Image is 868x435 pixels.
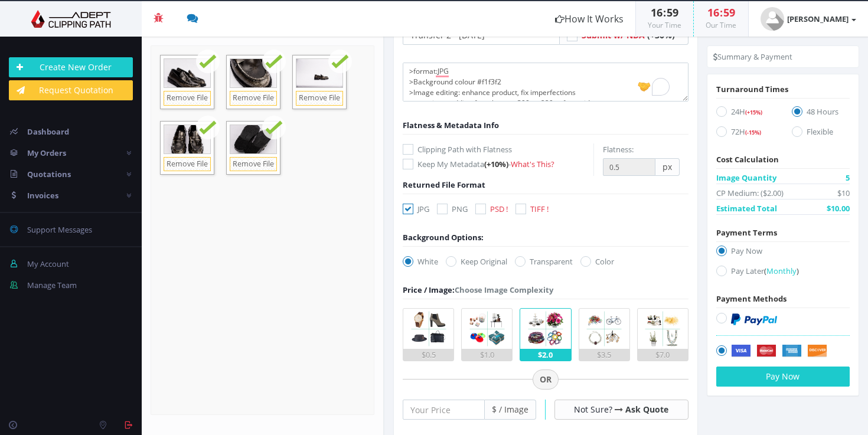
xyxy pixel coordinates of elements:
[9,80,133,100] a: Request Quotation
[409,309,449,349] img: 1.png
[9,57,133,77] a: Create New Order
[403,179,485,190] span: Returned File Format
[27,259,69,269] span: My Account
[716,172,776,184] span: Image Quantity
[584,309,624,349] img: 4.png
[716,84,788,94] span: Turnaround Times
[707,5,719,19] span: 16
[462,349,512,361] div: $1.0
[526,309,566,349] img: 3.png
[766,266,797,276] span: Monthly
[533,369,559,390] span: OR
[731,313,777,325] img: PayPal
[403,120,499,130] span: Flatness & Metadata Info
[651,5,663,19] span: 16
[716,265,850,281] label: Pay Later
[716,227,777,238] span: Payment Terms
[579,349,629,361] div: $3.5
[403,231,484,243] div: Background Options:
[716,367,850,387] button: Pay Now
[580,256,614,267] label: Color
[403,400,485,420] input: Your Price
[446,256,507,267] label: Keep Original
[9,10,133,28] img: Adept Graphics
[792,126,850,142] label: Flexible
[484,159,508,169] span: (+10%)
[716,245,850,261] label: Pay Now
[827,202,850,214] span: $10.00
[745,126,761,137] a: (-15%)
[787,14,849,24] strong: [PERSON_NAME]
[716,293,787,304] span: Payment Methods
[403,203,429,215] label: JPG
[403,158,593,170] label: Keep My Metadata -
[403,284,455,295] span: Price / Image:
[27,190,58,201] span: Invoices
[574,404,612,415] span: Not Sure?
[764,266,799,276] a: (Monthly)
[403,256,438,267] label: White
[520,349,570,361] div: $2.0
[716,202,777,214] span: Estimated Total
[164,157,211,172] a: Remove File
[761,7,784,31] img: user_default.jpg
[230,91,277,106] a: Remove File
[837,187,850,199] span: $10
[648,20,681,30] small: Your Time
[543,1,635,37] a: How It Works
[663,5,667,19] span: :
[403,63,688,102] textarea: To enrich screen reader interactions, please activate Accessibility in Grammarly extension settings
[655,158,680,176] span: px
[27,224,92,235] span: Support Messages
[437,203,468,215] label: PNG
[27,280,77,290] span: Manage Team
[716,154,779,165] span: Cost Calculation
[846,172,850,184] span: 5
[716,126,774,142] label: 72H
[731,345,827,358] img: Securely by Stripe
[164,91,211,106] a: Remove File
[638,349,688,361] div: $7.0
[719,5,723,19] span: :
[745,129,761,136] span: (-15%)
[745,106,762,117] a: (+15%)
[667,5,678,19] span: 59
[723,5,735,19] span: 59
[749,1,868,37] a: [PERSON_NAME]
[716,187,784,199] span: CP Medium: ($2.00)
[467,309,507,349] img: 2.png
[713,51,792,63] li: Summary & Payment
[642,309,683,349] img: 5.png
[792,106,850,122] label: 48 Hours
[296,91,343,106] a: Remove File
[745,109,762,116] span: (+15%)
[403,349,453,361] div: $0.5
[403,143,593,155] label: Clipping Path with Flatness
[706,20,736,30] small: Our Time
[403,284,553,296] div: Choose Image Complexity
[716,106,774,122] label: 24H
[230,157,277,172] a: Remove File
[515,256,573,267] label: Transparent
[511,159,554,169] a: What's This?
[27,169,71,179] span: Quotations
[603,143,634,155] label: Flatness:
[530,204,549,214] span: TIFF !
[625,404,668,415] a: Ask Quote
[27,126,69,137] span: Dashboard
[485,400,536,420] span: $ / Image
[27,148,66,158] span: My Orders
[490,204,508,214] span: PSD !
